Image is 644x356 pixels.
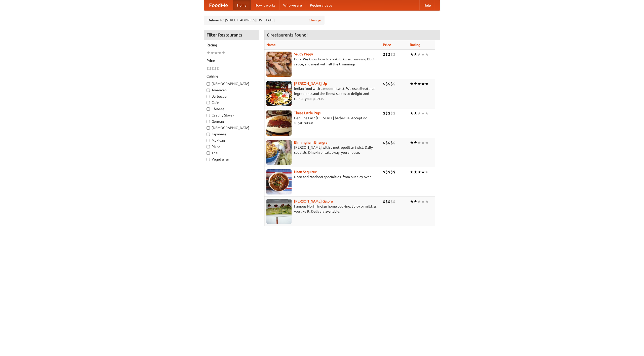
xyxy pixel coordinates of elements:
[410,81,414,87] li: ★
[410,199,414,204] li: ★
[207,138,256,143] label: Mexican
[421,199,425,204] li: ★
[309,18,321,23] a: Change
[306,0,336,10] a: Recipe videos
[388,52,390,57] li: $
[390,81,393,87] li: $
[410,43,420,47] a: Rating
[417,140,421,145] li: ★
[207,139,210,142] input: Mexican
[390,52,393,57] li: $
[410,110,414,116] li: ★
[385,81,388,87] li: $
[207,101,210,104] input: Cafe
[266,145,379,155] p: [PERSON_NAME] with a metropolitan twist. Daily specials. Dine-in or takeaway, you choose.
[266,169,292,194] img: naansequitur.jpg
[383,140,385,145] li: $
[207,89,210,92] input: American
[204,30,259,40] h4: Filter Restaurants
[421,169,425,175] li: ★
[266,110,292,136] img: littlepigs.jpg
[417,81,421,87] li: ★
[266,204,379,214] p: Famous North Indian home cooking. Spicy or mild, as you like it. Delivery available.
[210,50,214,56] li: ★
[421,81,425,87] li: ★
[207,132,256,137] label: Japanese
[385,52,388,57] li: $
[207,66,209,71] li: $
[207,145,210,148] input: Pizza
[425,110,429,116] li: ★
[214,50,218,56] li: ★
[385,110,388,116] li: $
[207,157,256,162] label: Vegetarian
[266,199,292,224] img: currygalore.jpg
[294,199,333,203] a: [PERSON_NAME] Galore
[266,86,379,101] p: Indian food with a modern twist. We use all-natural ingredients and the finest spices to delight ...
[207,150,256,155] label: Thai
[212,66,214,71] li: $
[414,140,417,145] li: ★
[393,169,395,175] li: $
[294,140,327,144] a: Birmingham Bhangra
[207,151,210,155] input: Thai
[207,74,256,79] h5: Cuisine
[207,144,256,149] label: Pizza
[217,66,219,71] li: $
[385,140,388,145] li: $
[207,107,210,111] input: Chinese
[233,0,251,10] a: Home
[207,82,210,86] input: [DEMOGRAPHIC_DATA]
[393,81,395,87] li: $
[383,110,385,116] li: $
[410,169,414,175] li: ★
[214,66,217,71] li: $
[388,199,390,204] li: $
[393,110,395,116] li: $
[414,199,417,204] li: ★
[207,100,256,105] label: Cafe
[390,199,393,204] li: $
[207,43,256,48] h5: Rating
[421,52,425,57] li: ★
[207,106,256,111] label: Chinese
[410,140,414,145] li: ★
[390,169,393,175] li: $
[207,126,210,130] input: [DEMOGRAPHIC_DATA]
[207,133,210,136] input: Japanese
[207,81,256,86] label: [DEMOGRAPHIC_DATA]
[390,110,393,116] li: $
[414,169,417,175] li: ★
[419,0,435,10] a: Help
[266,43,276,47] a: Name
[417,199,421,204] li: ★
[266,140,292,165] img: bhangra.jpg
[266,81,292,106] img: curryup.jpg
[385,169,388,175] li: $
[266,115,379,126] p: Genuine East [US_STATE] barbecue. Accept no substitutes!
[414,52,417,57] li: ★
[414,81,417,87] li: ★
[388,81,390,87] li: $
[425,169,429,175] li: ★
[421,110,425,116] li: ★
[393,199,395,204] li: $
[390,140,393,145] li: $
[251,0,279,10] a: How it works
[294,52,313,56] b: Saucy Piggy
[294,111,320,115] a: Three Little Pigs
[294,82,327,86] a: [PERSON_NAME] Up
[410,52,414,57] li: ★
[207,113,256,118] label: Czech / Slovak
[388,110,390,116] li: $
[207,88,256,93] label: American
[383,199,385,204] li: $
[388,169,390,175] li: $
[294,170,316,174] a: Naan Sequitur
[393,52,395,57] li: $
